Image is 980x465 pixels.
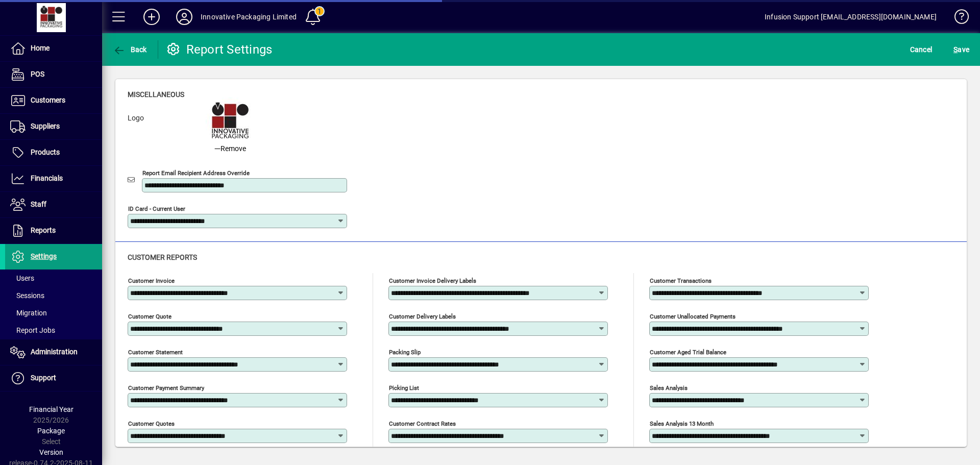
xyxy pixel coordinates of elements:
mat-label: Customer Payment Summary [128,384,204,391]
mat-label: Customer statement [128,349,183,356]
span: Support [31,374,56,382]
span: Administration [31,348,78,356]
a: Products [5,140,102,165]
mat-label: Customer delivery labels [389,313,456,320]
span: S [953,45,958,54]
label: Logo [120,113,198,154]
a: Reports [5,218,102,243]
a: POS [5,62,102,87]
span: Version [39,448,63,456]
span: Report Jobs [10,326,55,334]
a: Suppliers [5,114,102,139]
a: Knowledge Base [947,2,967,35]
a: Sessions [5,287,102,304]
mat-label: Sales analysis 13 month [650,420,714,427]
div: Report Settings [166,41,273,58]
span: Financial Year [29,405,73,413]
mat-label: Sales analysis [650,384,688,391]
span: Users [10,274,34,282]
span: Remove [214,143,246,154]
button: Save [951,40,972,59]
a: Migration [5,304,102,322]
mat-label: Customer quote [128,313,171,320]
div: Infusion Support [EMAIL_ADDRESS][DOMAIN_NAME] [765,9,937,25]
span: ave [953,41,969,58]
span: Back [113,45,147,54]
span: Suppliers [31,122,60,130]
span: Products [31,148,60,156]
button: Add [135,8,168,26]
span: Cancel [910,41,933,58]
a: Administration [5,339,102,365]
a: Home [5,36,102,61]
span: Staff [31,200,46,208]
a: Customers [5,88,102,113]
button: Profile [168,8,201,26]
mat-label: Packing Slip [389,349,421,356]
mat-label: Customer invoice [128,277,175,284]
a: Report Jobs [5,322,102,339]
span: Customers [31,96,65,104]
mat-label: Customer Contract Rates [389,420,456,427]
mat-label: Picking List [389,384,419,391]
mat-label: Customer quotes [128,420,175,427]
span: Package [37,427,65,435]
button: Cancel [908,40,935,59]
a: Financials [5,166,102,191]
button: Remove [210,135,250,154]
a: Support [5,365,102,391]
span: Sessions [10,291,44,300]
span: Reports [31,226,56,234]
mat-label: ID Card - Current User [128,205,185,212]
mat-label: Customer aged trial balance [650,349,726,356]
span: Financials [31,174,63,182]
mat-label: Customer unallocated payments [650,313,736,320]
button: Back [110,40,150,59]
a: Users [5,270,102,287]
mat-label: Report Email Recipient Address Override [142,169,250,177]
mat-label: Customer invoice delivery labels [389,277,476,284]
span: POS [31,70,44,78]
span: Customer reports [128,253,197,261]
app-page-header-button: Back [102,40,158,59]
a: Staff [5,192,102,217]
mat-label: Customer transactions [650,277,712,284]
span: Migration [10,309,47,317]
span: Home [31,44,50,52]
span: Miscellaneous [128,90,184,99]
span: Settings [31,252,57,260]
div: Innovative Packaging Limited [201,9,297,25]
